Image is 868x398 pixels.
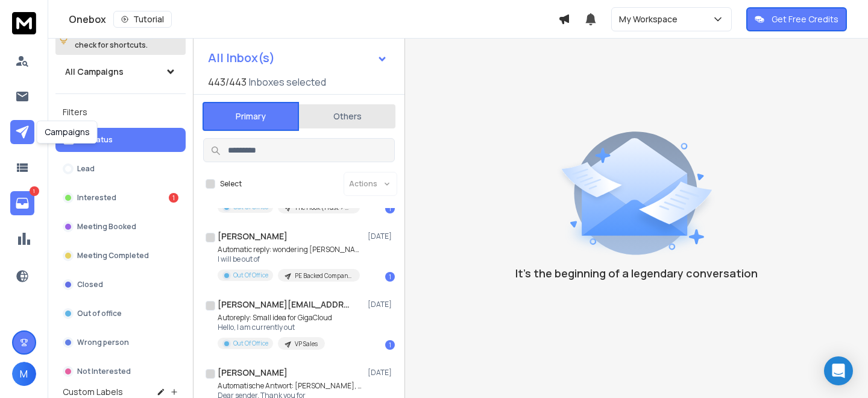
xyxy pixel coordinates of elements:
p: Meeting Booked [77,222,136,232]
p: Out Of Office [233,339,268,348]
button: Others [299,103,395,130]
button: Lead [55,157,186,181]
div: Open Intercom Messenger [824,356,853,385]
p: Hello, I am currently out [218,323,332,332]
div: 1 [169,193,178,203]
h1: All Inbox(s) [208,52,275,64]
p: Lead [77,164,95,174]
p: Not Interested [77,367,131,376]
button: Meeting Completed [55,244,186,268]
label: Select [220,179,242,189]
p: Press to check for shortcuts. [75,27,163,51]
p: I will be out of [218,254,362,264]
button: Out of office [55,302,186,326]
button: M [12,362,36,386]
div: Campaigns [37,121,98,144]
p: [DATE] [368,300,395,309]
div: Onebox [69,11,558,28]
h1: [PERSON_NAME] [218,367,288,379]
h1: All Campaigns [65,66,124,78]
button: All Status [55,128,186,152]
button: Meeting Booked [55,215,186,239]
div: 1 [385,272,395,282]
p: VP Sales [295,340,318,349]
a: 1 [10,191,34,215]
p: Automatic reply: wondering [PERSON_NAME] [218,245,362,254]
div: 1 [385,340,395,350]
p: Automatische Antwort: [PERSON_NAME], can I [218,381,362,391]
button: Primary [203,102,299,131]
button: Closed [55,273,186,297]
p: Get Free Credits [772,13,838,25]
p: [DATE] [368,368,395,377]
p: My Workspace [619,13,682,25]
h3: Custom Labels [63,386,123,398]
p: Autoreply: Small idea for GigaCloud [218,313,332,323]
div: 1 [385,204,395,213]
h1: [PERSON_NAME] [218,230,288,242]
p: Out Of Office [233,271,268,280]
button: Wrong person [55,330,186,355]
p: Out of office [77,309,122,318]
p: 1 [30,186,39,196]
h3: Filters [55,104,186,121]
p: Wrong person [77,338,129,347]
p: Interested [77,193,116,203]
button: Not Interested [55,359,186,384]
p: The Hook (Trust > Hacks) Campaign [295,203,353,212]
p: It’s the beginning of a legendary conversation [515,265,758,282]
button: Interested1 [55,186,186,210]
p: PE Backed Companies [295,271,353,280]
h3: Inboxes selected [249,75,326,89]
p: Meeting Completed [77,251,149,261]
button: All Inbox(s) [198,46,397,70]
button: All Campaigns [55,60,186,84]
button: Tutorial [113,11,172,28]
button: Get Free Credits [746,7,847,31]
span: 443 / 443 [208,75,247,89]
h1: [PERSON_NAME][EMAIL_ADDRESS][DOMAIN_NAME] [218,298,350,311]
p: Closed [77,280,103,289]
p: [DATE] [368,232,395,241]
